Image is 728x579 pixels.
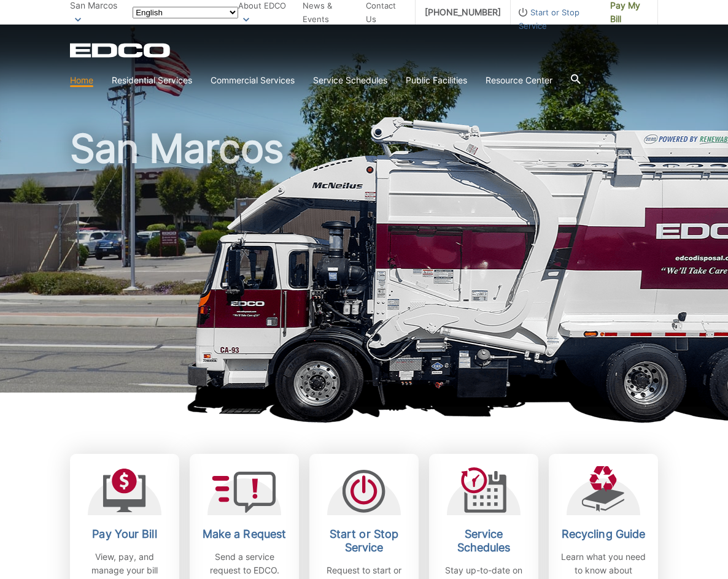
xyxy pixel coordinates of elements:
[406,74,467,87] a: Public Facilities
[70,43,172,58] a: EDCD logo. Return to the homepage.
[486,74,552,87] a: Resource Center
[319,527,409,554] h2: Start or Stop Service
[438,527,529,554] h2: Service Schedules
[70,74,93,87] a: Home
[558,527,649,541] h2: Recycling Guide
[70,129,658,398] h1: San Marcos
[211,74,295,87] a: Commercial Services
[112,74,192,87] a: Residential Services
[199,527,290,541] h2: Make a Request
[79,527,170,541] h2: Pay Your Bill
[313,74,387,87] a: Service Schedules
[199,550,290,577] p: Send a service request to EDCO.
[133,7,238,18] select: Select a language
